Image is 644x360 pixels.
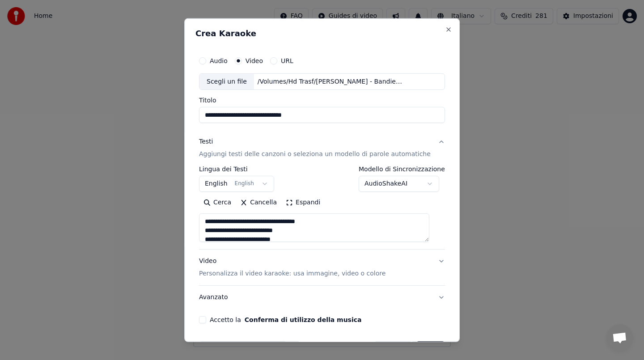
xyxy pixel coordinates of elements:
p: Personalizza il video karaoke: usa immagine, video o colore [199,269,386,278]
button: Espandi [281,195,325,210]
label: Accetto la [210,317,361,323]
div: TestiAggiungi testi delle canzoni o seleziona un modello di parole automatiche [199,166,445,249]
div: Testi [199,137,213,146]
div: Scegli un file [199,73,254,89]
button: Accetto la [245,317,362,323]
button: Cancella [236,195,281,210]
label: Titolo [199,97,445,103]
label: Audio [210,57,228,64]
div: /Volumes/Hd Trasf/[PERSON_NAME] - Bandiera Gialla.mov [254,77,406,86]
label: Video [246,57,263,64]
button: VideoPersonalizza il video karaoke: usa immagine, video o colore [199,250,445,285]
button: TestiAggiungi testi delle canzoni o seleziona un modello di parole automatiche [199,130,445,166]
label: URL [281,57,293,64]
button: Cerca [199,195,236,210]
div: Video [199,257,386,278]
p: Aggiungi testi delle canzoni o seleziona un modello di parole automatiche [199,150,431,159]
button: Crea [416,341,445,357]
label: Lingua dei Testi [199,166,274,172]
h2: Crea Karaoke [195,29,449,37]
button: Avanzato [199,286,445,309]
button: Annulla [374,341,413,357]
label: Modello di Sincronizzazione [359,166,445,172]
